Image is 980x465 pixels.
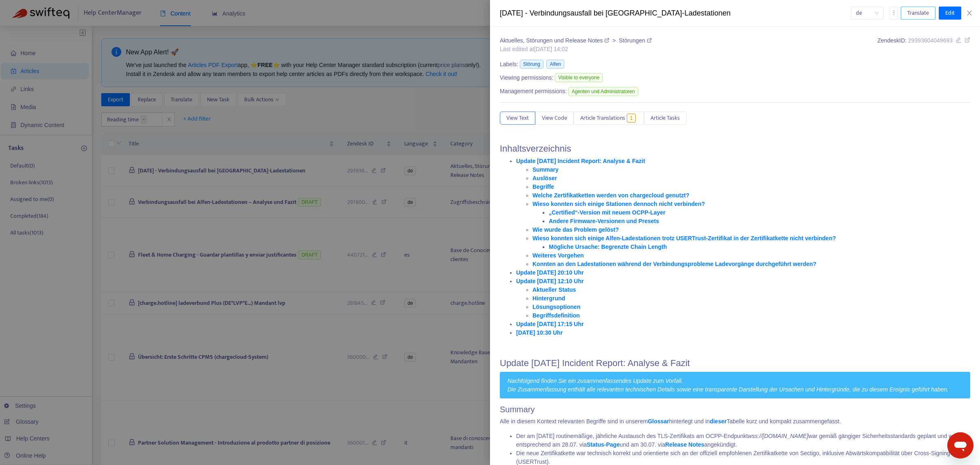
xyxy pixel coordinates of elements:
button: Translate [901,7,935,20]
a: Wieso konnten sich einige Stationen dennoch nicht verbinden? [532,201,705,207]
a: Release Notes [665,441,704,448]
a: Update [DATE] 12:10 Uhr [516,278,584,284]
button: View Text [500,112,535,125]
button: Article Tasks [644,112,686,125]
span: Labels: [500,60,518,69]
a: Status-Page [587,441,620,448]
span: Article Tasks [650,114,680,123]
span: Alfen [546,60,564,69]
a: Mögliche Ursache: Begrenzte Chain Length [549,244,667,250]
a: Wie wurde das Problem gelöst? [532,226,619,233]
span: View Text [506,114,529,123]
a: Welche Zertifikatketten werden von chargecloud genutzt? [532,192,689,199]
a: Hintergrund [532,295,565,302]
span: Edit [945,9,955,18]
em: wss://[DOMAIN_NAME] [748,433,808,439]
button: Close [964,9,975,17]
a: Andere Firmware-Versionen und Presets [549,218,659,224]
span: de [856,7,879,19]
span: Agenten und Administratoren [568,87,638,96]
span: Nachfolgend finden Sie ein zusammenfassendes Update zum Vorfall. Die Zusammenfassung enthält alle... [508,378,949,393]
a: Update [DATE] 17:15 Uhr [516,321,584,327]
span: Article Translations [580,114,625,123]
button: Article Translations1 [574,112,644,125]
a: Wieso konnten sich einige Alfen-Ladestationen trotz USERTrust-Zertifikat in der Zertifikatkette n... [532,235,836,241]
span: close [966,10,973,16]
a: „Certified“-Version mit neuem OCPP-Layer [549,209,666,216]
a: Störungen [619,37,652,44]
li: Der am [DATE] routinemäßige, jährliche Austausch des TLS-Zertifikats am OCPP-Endpunkt war gemäß g... [516,432,970,449]
a: Aktuelles, Störungen und Release Notes [500,37,611,44]
a: Auslöser [532,175,557,181]
a: dieser [710,418,726,425]
a: Begriffe [532,183,554,190]
a: Summary [532,166,559,173]
span: 29393604049693 [908,37,953,44]
iframe: Schaltfläche zum Öffnen des Messaging-Fensters [947,432,973,458]
span: View Code [542,114,567,123]
h1: Inhaltsverzeichnis [500,143,970,154]
a: Glossar [648,418,669,425]
h1: Update [DATE] Incident Report: Analyse & Fazit [500,358,970,369]
a: Weiteres Vorgehen [532,252,584,259]
span: Visible to everyone [555,73,603,82]
button: Edit [939,7,961,20]
span: Translate [907,9,929,18]
a: [DATE] 10:30 Uhr [516,329,563,336]
span: 1 [627,114,636,123]
a: Konnten an den Ladestationen während der Verbindungsprobleme Ladevorgänge durchgeführt werden? [532,261,816,267]
span: Management permissions: [500,87,567,96]
a: Update [DATE] 20:10 Uhr [516,269,584,276]
p: Alle in diesem Kontext relevanten Begriffe sind in unserem hinterlegt und in Tabelle kurz und kom... [500,417,970,426]
h2: Summary [500,405,970,414]
a: Aktueller Status [532,286,576,293]
span: Störung [520,60,543,69]
div: > [500,36,652,45]
span: Viewing permissions: [500,74,553,82]
a: Begriffsdefinition [532,312,580,319]
button: more [890,7,898,20]
a: Update [DATE] Incident Report: Analyse & Fazit [516,158,645,164]
div: [DATE] - Verbindungsausfall bei [GEOGRAPHIC_DATA]-Ladestationen [500,8,851,19]
div: Last edited at [DATE] 14:02 [500,45,652,54]
div: Zendesk ID: [878,36,970,54]
a: Lösungsoptionen [532,304,580,310]
button: View Code [535,112,574,125]
span: more [891,10,897,16]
